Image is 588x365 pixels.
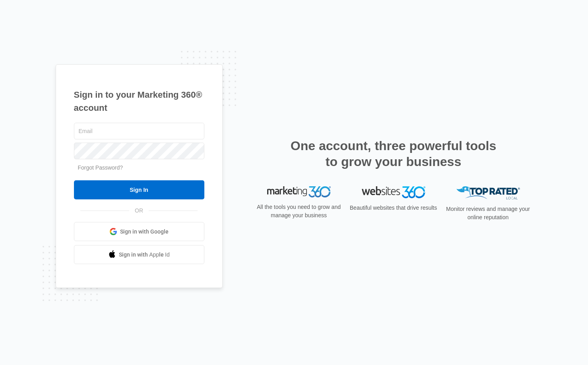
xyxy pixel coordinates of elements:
[288,138,499,170] h2: One account, three powerful tools to grow your business
[74,180,204,199] input: Sign In
[74,245,204,264] a: Sign in with Apple Id
[120,228,169,236] span: Sign in with Google
[456,186,520,199] img: Top Rated Local
[362,186,425,198] img: Websites 360
[349,204,438,212] p: Beautiful websites that drive results
[267,186,331,197] img: Marketing 360
[74,222,204,241] a: Sign in with Google
[74,123,204,139] input: Email
[254,203,343,220] p: All the tools you need to grow and manage your business
[444,205,533,222] p: Monitor reviews and manage your online reputation
[74,88,204,114] h1: Sign in to your Marketing 360® account
[129,207,149,215] span: OR
[78,164,123,171] a: Forgot Password?
[119,251,170,259] span: Sign in with Apple Id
